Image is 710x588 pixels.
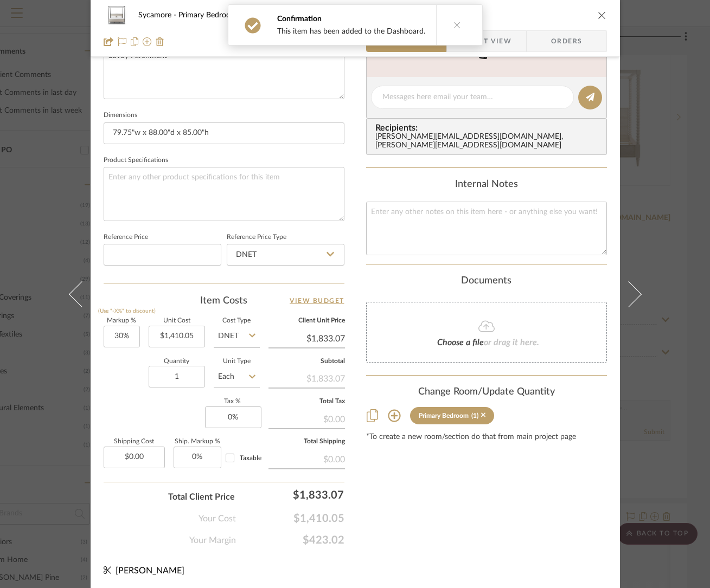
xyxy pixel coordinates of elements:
[168,490,235,503] span: Total Client Price
[375,123,602,133] span: Recipients:
[268,439,345,444] label: Total Shipping
[156,37,164,46] img: Remove from project
[375,133,602,150] div: [PERSON_NAME][EMAIL_ADDRESS][DOMAIN_NAME] , [PERSON_NAME][EMAIL_ADDRESS][DOMAIN_NAME]
[290,294,344,307] a: View Budget
[199,512,236,525] span: Your Cost
[205,399,260,404] label: Tax %
[597,10,607,20] button: close
[268,368,345,387] div: $1,833.07
[104,158,168,163] label: Product Specifications
[116,566,184,575] span: [PERSON_NAME]
[277,14,425,24] div: Confirmation
[277,27,425,36] div: This item has been added to the Dashboard.
[236,512,344,525] span: $1,410.05
[138,11,178,19] span: Sycamore
[462,30,511,52] span: Client View
[214,359,260,364] label: Unit Type
[104,122,344,144] input: Enter the dimensions of this item
[366,386,607,398] div: Change Room/Update Quantity
[189,534,236,547] span: Your Margin
[104,318,140,324] label: Markup %
[104,439,165,444] label: Shipping Cost
[178,11,244,19] span: Primary Bedroom
[149,359,205,364] label: Quantity
[419,412,469,419] div: Primary Bedroom
[268,399,345,404] label: Total Tax
[268,318,345,324] label: Client Unit Price
[366,179,607,191] div: Internal Notes
[471,412,478,419] div: (1)
[539,30,594,52] span: Orders
[149,318,205,324] label: Unit Cost
[240,484,349,506] div: $1,833.07
[268,359,345,364] label: Subtotal
[366,275,607,287] div: Documents
[104,294,344,307] div: Item Costs
[236,534,344,547] span: $423.02
[268,409,345,428] div: $0.00
[366,433,607,442] div: *To create a new room/section do that from main project page
[268,449,345,468] div: $0.00
[104,235,148,240] label: Reference Price
[104,4,130,26] img: fec7f745-89c9-45b4-a185-406f7a1230fc_48x40.jpg
[227,235,286,240] label: Reference Price Type
[240,455,261,461] span: Taxable
[104,113,137,118] label: Dimensions
[437,338,484,347] span: Choose a file
[174,439,221,444] label: Ship. Markup %
[214,318,260,324] label: Cost Type
[484,338,539,347] span: or drag it here.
